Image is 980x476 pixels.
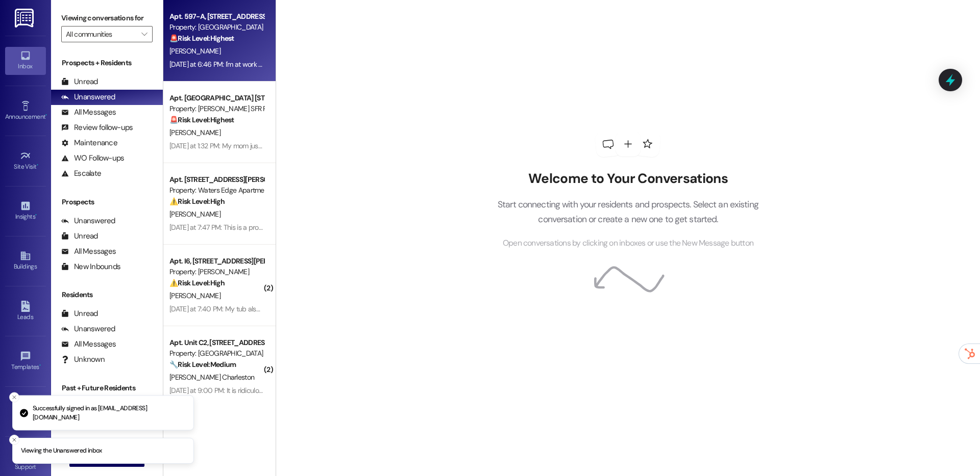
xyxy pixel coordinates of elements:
a: Leads [5,298,46,325]
div: Unanswered [61,324,115,334]
div: Past + Future Residents [51,383,163,393]
strong: 🔧 Risk Level: Medium [169,360,236,369]
a: Inbox [5,47,46,74]
span: [PERSON_NAME] [169,291,220,300]
a: Buildings [5,247,46,275]
div: All Messages [61,246,116,257]
a: Insights • [5,197,46,225]
div: Residents [51,289,163,300]
div: Unread [61,231,98,242]
div: Property: [GEOGRAPHIC_DATA] [169,348,264,359]
div: [DATE] at 6:46 PM: I'm at work so I guess they came and changed my dishwasher again... this is th... [169,60,599,69]
span: • [35,211,37,219]
div: Property: [GEOGRAPHIC_DATA] [169,22,264,33]
div: [DATE] at 1:32 PM: My mom just left her doctor appointment she have mold in her lungs and all im ... [169,141,474,150]
span: • [37,162,38,169]
div: Property: [PERSON_NAME] SFR Portfolio [169,103,264,114]
span: Open conversations by clicking on inboxes or use the New Message button [503,237,753,250]
p: Viewing the Unanswered inbox [21,446,102,456]
div: Unanswered [61,216,115,226]
div: Apt. [STREET_ADDRESS][PERSON_NAME] [169,174,264,185]
div: Review follow-ups [61,122,133,133]
div: Prospects + Residents [51,58,163,68]
a: Templates • [5,348,46,375]
div: Apt. Unit C2, [STREET_ADDRESS][PERSON_NAME] [169,337,264,348]
strong: 🚨 Risk Level: Highest [169,115,234,124]
div: All Messages [61,107,116,118]
strong: 🚨 Risk Level: Highest [169,34,234,43]
div: Escalate [61,168,101,179]
span: [PERSON_NAME] [169,46,220,56]
a: Account [5,398,46,425]
i:  [141,30,147,38]
div: Unread [61,76,98,87]
div: [DATE] at 9:00 PM: It is ridiculous [169,386,266,395]
label: Viewing conversations for [61,10,153,26]
div: Apt. [GEOGRAPHIC_DATA] [STREET_ADDRESS] [169,93,264,103]
span: • [45,112,47,119]
div: Unread [61,308,98,319]
div: Property: Waters Edge Apartments [169,185,264,196]
div: [DATE] at 7:47 PM: This is a problem right out the front of my doorway. It's hole leading to the ... [169,223,540,232]
input: All communities [66,26,136,42]
div: WO Follow-ups [61,153,124,164]
span: [PERSON_NAME] Charleston [169,373,254,382]
div: All Messages [61,339,116,350]
div: Unknown [61,354,105,365]
div: Property: [PERSON_NAME] [169,267,264,277]
button: Close toast [9,435,19,445]
div: Maintenance [61,138,117,148]
span: [PERSON_NAME] [169,209,220,219]
div: Unanswered [61,92,115,102]
div: Prospects [51,197,163,207]
div: New Inbounds [61,261,120,272]
strong: ⚠️ Risk Level: High [169,278,225,287]
p: Successfully signed in as [EMAIL_ADDRESS][DOMAIN_NAME] [33,404,185,422]
button: Close toast [9,392,19,403]
a: Support [5,447,46,475]
h2: Welcome to Your Conversations [482,171,774,187]
span: • [39,362,41,369]
p: Start connecting with your residents and prospects. Select an existing conversation or create a n... [482,197,774,226]
div: Apt. I6, [STREET_ADDRESS][PERSON_NAME] [169,256,264,267]
div: [DATE] at 7:40 PM: My tub also need to be fixed nd sprayed [169,304,346,313]
strong: ⚠️ Risk Level: High [169,197,225,206]
img: ResiDesk Logo [15,9,36,28]
a: Site Visit • [5,147,46,175]
div: Apt. 597-A, [STREET_ADDRESS] [169,11,264,22]
span: [PERSON_NAME] [169,128,220,137]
